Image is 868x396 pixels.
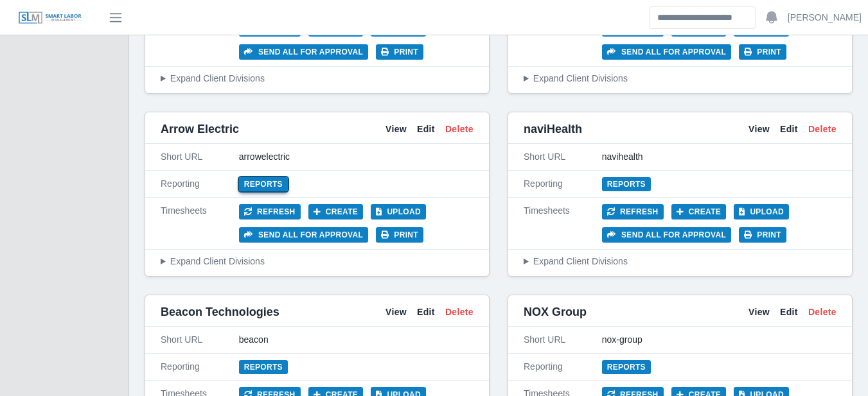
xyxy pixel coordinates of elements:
[417,123,435,136] a: Edit
[808,306,837,319] a: Delete
[161,333,239,347] div: Short URL
[602,333,837,347] div: nox-group
[417,306,435,319] a: Edit
[239,150,474,164] div: arrowelectric
[671,204,727,220] button: Create
[524,120,582,138] span: naviHealth
[445,306,474,319] a: Delete
[739,227,786,243] button: Print
[239,333,474,347] div: beacon
[161,303,279,321] span: Beacon Technologies
[239,360,288,374] a: Reports
[161,120,239,138] span: Arrow Electric
[376,44,423,60] button: Print
[748,306,770,319] a: View
[780,306,798,319] a: Edit
[734,204,789,220] button: Upload
[385,306,407,319] a: View
[788,11,862,24] a: [PERSON_NAME]
[376,227,423,243] button: Print
[239,227,368,243] button: Send all for approval
[371,204,426,220] button: Upload
[161,21,239,60] div: Timesheets
[524,255,837,268] summary: Expand Client Divisions
[748,123,770,136] a: View
[780,123,798,136] a: Edit
[808,123,837,136] a: Delete
[602,44,731,60] button: Send all for approval
[602,150,837,164] div: navihealth
[161,360,239,374] div: Reporting
[161,150,239,164] div: Short URL
[161,177,239,191] div: Reporting
[308,204,364,220] button: Create
[602,227,731,243] button: Send all for approval
[239,44,368,60] button: Send all for approval
[524,177,602,191] div: Reporting
[445,123,474,136] a: Delete
[602,204,664,220] button: Refresh
[161,204,239,243] div: Timesheets
[739,44,786,60] button: Print
[524,360,602,374] div: Reporting
[161,72,474,85] summary: Expand Client Divisions
[602,360,651,374] a: Reports
[524,204,602,243] div: Timesheets
[524,150,602,164] div: Short URL
[524,72,837,85] summary: Expand Client Divisions
[649,6,756,29] input: Search
[239,204,301,220] button: Refresh
[602,177,651,191] a: Reports
[524,303,587,321] span: NOX Group
[18,11,82,25] img: SLM Logo
[524,333,602,347] div: Short URL
[524,21,602,60] div: Timesheets
[161,255,474,268] summary: Expand Client Divisions
[385,123,407,136] a: View
[239,177,288,191] a: Reports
